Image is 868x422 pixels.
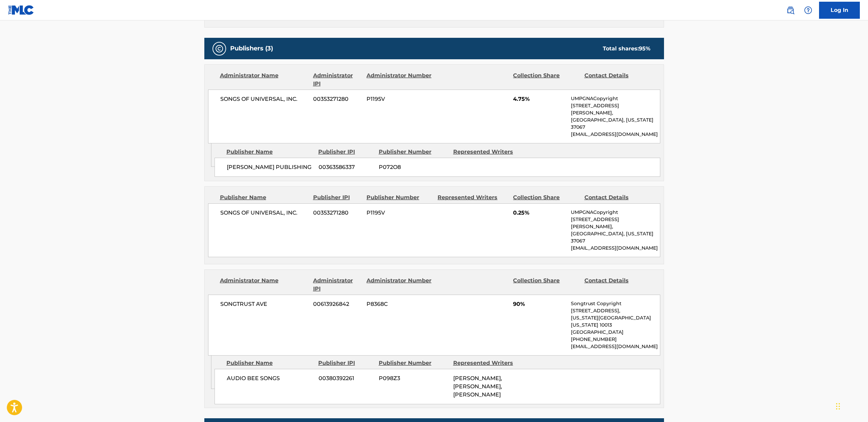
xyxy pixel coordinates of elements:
[220,193,308,202] div: Publisher Name
[227,374,313,382] span: AUDIO BEE SONGS
[584,277,650,293] div: Contact Details
[571,209,660,216] p: UMPGNACopyright
[367,193,432,202] div: Publisher Number
[313,300,361,308] span: 00613926842
[804,6,812,14] img: help
[584,72,650,88] div: Contact Details
[379,374,448,382] span: P098Z3
[571,336,660,343] p: [PHONE_NUMBER]
[367,300,432,308] span: P8368C
[379,163,448,171] span: P072O8
[379,359,448,367] div: Publisher Number
[8,5,34,15] img: MLC Logo
[313,193,361,202] div: Publisher IPI
[319,374,374,382] span: 00380392261
[220,209,308,217] span: SONGS OF UNIVERSAL, INC.
[834,389,868,422] iframe: Chat Widget
[571,230,660,245] p: [GEOGRAPHIC_DATA], [US_STATE] 37067
[318,148,374,156] div: Publisher IPI
[367,277,432,293] div: Administrator Number
[313,95,361,103] span: 00353271280
[836,396,840,417] div: Drag
[513,209,566,217] span: 0.25%
[603,45,650,53] div: Total shares:
[453,375,502,398] span: [PERSON_NAME], [PERSON_NAME], [PERSON_NAME]
[220,95,308,103] span: SONGS OF UNIVERSAL, INC.
[379,148,448,156] div: Publisher Number
[313,277,361,293] div: Administrator IPI
[513,300,566,308] span: 90%
[639,45,650,52] span: 95 %
[784,3,797,17] a: Public Search
[313,209,361,217] span: 00353271280
[571,307,660,314] p: [STREET_ADDRESS],
[571,116,660,131] p: [GEOGRAPHIC_DATA], [US_STATE] 37067
[571,314,660,329] p: [US_STATE][GEOGRAPHIC_DATA][US_STATE] 10013
[367,72,432,88] div: Administrator Number
[319,163,374,171] span: 00363586337
[571,300,660,307] p: Songtrust Copyright
[215,45,223,53] img: Publishers
[318,359,374,367] div: Publisher IPI
[513,95,566,103] span: 4.75%
[453,359,523,367] div: Represented Writers
[220,72,308,88] div: Administrator Name
[513,277,579,293] div: Collection Share
[227,163,313,171] span: [PERSON_NAME] PUBLISHING
[571,216,660,230] p: [STREET_ADDRESS][PERSON_NAME],
[367,209,432,217] span: P1195V
[367,95,432,103] span: P1195V
[226,148,313,156] div: Publisher Name
[438,193,508,202] div: Represented Writers
[230,45,273,52] h5: Publishers (3)
[571,245,660,252] p: [EMAIL_ADDRESS][DOMAIN_NAME]
[571,329,660,336] p: [GEOGRAPHIC_DATA]
[801,3,815,17] div: Help
[313,72,361,88] div: Administrator IPI
[571,343,660,350] p: [EMAIL_ADDRESS][DOMAIN_NAME]
[571,102,660,116] p: [STREET_ADDRESS][PERSON_NAME],
[220,300,308,308] span: SONGTRUST AVE
[571,131,660,138] p: [EMAIL_ADDRESS][DOMAIN_NAME]
[584,193,650,202] div: Contact Details
[819,2,860,19] a: Log In
[513,72,579,88] div: Collection Share
[220,277,308,293] div: Administrator Name
[453,148,523,156] div: Represented Writers
[226,359,313,367] div: Publisher Name
[786,6,795,14] img: search
[513,193,579,202] div: Collection Share
[571,95,660,102] p: UMPGNACopyright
